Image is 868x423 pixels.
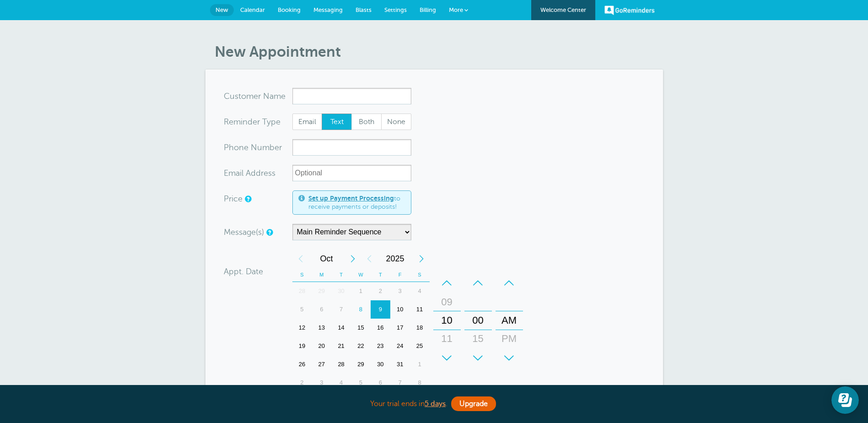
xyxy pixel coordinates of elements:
[292,337,312,355] div: Sunday, October 19
[351,374,371,392] div: 5
[371,355,390,374] div: Thursday, October 30
[351,319,371,337] div: Wednesday, October 15
[390,282,410,300] div: Friday, October 3
[331,374,351,392] div: 4
[390,337,410,355] div: 24
[451,396,496,411] a: Upgrade
[390,300,410,319] div: Friday, October 10
[467,348,489,366] div: 30
[205,394,663,414] div: Your trial ends in .
[371,268,390,282] th: T
[371,300,390,319] div: Thursday, October 9
[831,386,859,414] iframe: Resource center
[292,282,312,300] div: Sunday, September 28
[436,330,458,348] div: 11
[377,249,413,268] span: 2025
[390,374,410,392] div: Friday, November 7
[413,249,430,268] div: Next Year
[224,228,264,236] label: Message(s)
[312,355,331,374] div: Monday, October 27
[322,114,351,130] span: Text
[420,6,436,13] span: Billing
[278,6,301,13] span: Booking
[292,268,312,282] th: S
[410,374,430,392] div: 8
[224,169,240,177] span: Ema
[292,282,312,300] div: 28
[371,319,390,337] div: 16
[410,374,430,392] div: Saturday, November 8
[292,300,312,319] div: 5
[322,114,352,130] label: Text
[371,282,390,300] div: Thursday, October 2
[390,374,410,392] div: 7
[351,300,371,319] div: Today, Wednesday, October 8
[308,195,405,211] span: to receive payments or deposits!
[312,337,331,355] div: Monday, October 20
[351,374,371,392] div: Wednesday, November 5
[467,330,489,348] div: 15
[312,337,331,355] div: 20
[292,300,312,319] div: Sunday, October 5
[312,300,331,319] div: 6
[410,282,430,300] div: Saturday, October 4
[309,249,345,268] span: October
[351,337,371,355] div: 22
[331,355,351,374] div: Tuesday, October 28
[390,319,410,337] div: 17
[351,114,382,130] label: Both
[390,282,410,300] div: 3
[436,293,458,311] div: 09
[371,337,390,355] div: Thursday, October 23
[410,337,430,355] div: Saturday, October 25
[410,355,430,374] div: 1
[390,319,410,337] div: Friday, October 17
[351,282,371,300] div: 1
[312,374,331,392] div: 3
[312,282,331,300] div: 29
[351,268,371,282] th: W
[331,319,351,337] div: Tuesday, October 14
[308,195,394,202] a: Set up Payment Processing
[464,274,492,367] div: Minutes
[224,195,243,203] label: Price
[292,337,312,355] div: 19
[210,4,234,16] a: New
[410,282,430,300] div: 4
[410,300,430,319] div: 11
[351,319,371,337] div: 15
[224,143,239,152] span: Pho
[292,374,312,392] div: 2
[293,114,322,130] span: Email
[331,337,351,355] div: 21
[371,282,390,300] div: 2
[292,114,323,130] label: Email
[292,165,411,181] input: Optional
[240,169,261,177] span: il Add
[224,118,280,126] label: Reminder Type
[292,249,309,268] div: Previous Month
[498,330,520,348] div: PM
[351,337,371,355] div: Wednesday, October 22
[238,92,270,100] span: tomer N
[410,337,430,355] div: 25
[331,282,351,300] div: Tuesday, September 30
[331,374,351,392] div: Tuesday, November 4
[449,6,463,13] span: More
[245,196,250,202] a: An optional price for the appointment. If you set a price, you can include a payment link in your...
[371,374,390,392] div: 6
[292,374,312,392] div: Sunday, November 2
[312,374,331,392] div: Monday, November 3
[312,300,331,319] div: Monday, October 6
[224,92,238,100] span: Cus
[239,143,262,152] span: ne Nu
[331,319,351,337] div: 14
[390,300,410,319] div: 10
[425,400,446,408] a: 5 days
[224,165,292,181] div: ress
[410,268,430,282] th: S
[381,114,411,130] label: None
[390,355,410,374] div: Friday, October 31
[292,319,312,337] div: Sunday, October 12
[390,337,410,355] div: Friday, October 24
